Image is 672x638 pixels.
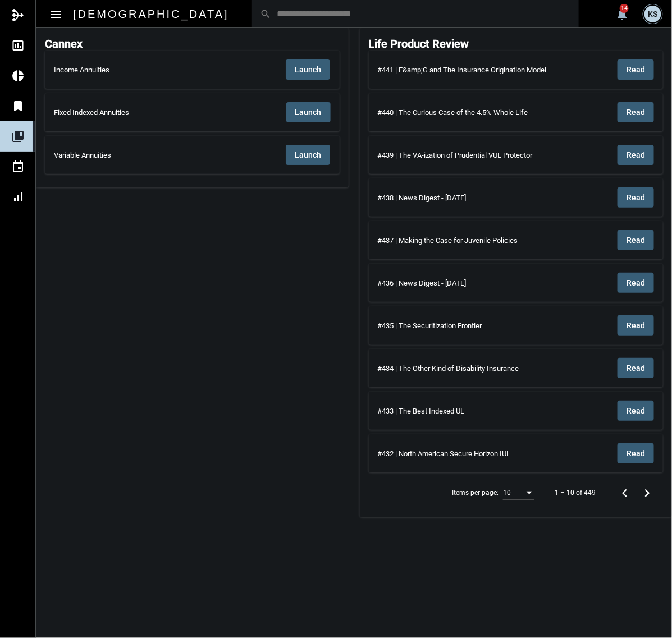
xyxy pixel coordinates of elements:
mat-icon: insert_chart_outlined [11,39,25,52]
button: Read [618,145,654,165]
div: 1 – 10 of 449 [555,489,596,497]
div: #433 | The Best Indexed UL [378,407,516,415]
button: Read [618,59,654,80]
button: Read [618,358,654,378]
button: Read [618,230,654,250]
mat-icon: signal_cellular_alt [11,190,25,204]
div: #441 | F&amp;G and The Insurance Origination Model [378,66,570,74]
span: Launch [295,150,321,159]
div: Items per page: [452,489,499,497]
span: Read [627,108,645,117]
span: Read [627,236,645,245]
h2: [DEMOGRAPHIC_DATA] [73,5,229,23]
span: Read [627,321,645,330]
button: Read [618,315,654,336]
div: Fixed Indexed Annuities [54,108,181,117]
mat-icon: Side nav toggle icon [49,8,63,21]
div: #439 | The VA-ization of Prudential VUL Protector [378,151,561,159]
h2: Life Product Review [369,37,469,51]
div: #432 | North American Secure Horizon IUL [378,449,547,458]
mat-icon: mediation [11,8,25,22]
button: Read [618,273,654,293]
span: Launch [295,65,321,74]
button: Previous page [614,481,636,504]
button: Launch [286,59,330,80]
div: Income Annuities [54,66,168,74]
mat-select: Items per page: [503,489,534,497]
span: Read [627,65,645,74]
button: Read [618,187,654,208]
span: Read [627,364,645,373]
div: #437 | Making the Case for Juvenile Policies [378,236,551,245]
h2: Cannex [45,37,83,51]
span: Read [627,406,645,415]
div: #438 | News Digest - [DATE] [378,194,517,202]
button: Read [618,401,654,421]
mat-icon: search [260,8,271,20]
button: Next page [636,481,659,504]
div: 14 [620,4,629,13]
span: Launch [295,108,322,117]
span: Read [627,150,645,159]
div: Variable Annuities [54,151,170,159]
mat-icon: notifications [615,7,629,21]
span: Read [627,449,645,458]
span: Read [627,278,645,287]
mat-icon: bookmark [11,99,25,113]
button: Toggle sidenav [45,3,67,25]
mat-icon: event [11,160,25,173]
mat-icon: collections_bookmark [11,130,25,143]
div: #435 | The Securitization Frontier [378,322,528,330]
div: #436 | News Digest - [DATE] [378,279,517,287]
span: 10 [503,489,511,497]
div: #440 | The Curious Case of the 4.5% Whole Life [378,108,558,117]
button: Launch [286,145,330,165]
button: Launch [286,102,331,122]
mat-icon: pie_chart [11,69,25,82]
div: KS [644,6,661,22]
div: #434 | The Other Kind of Disability Insurance [378,364,552,373]
span: Read [627,193,645,202]
button: Read [618,102,654,122]
button: Read [618,443,654,463]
